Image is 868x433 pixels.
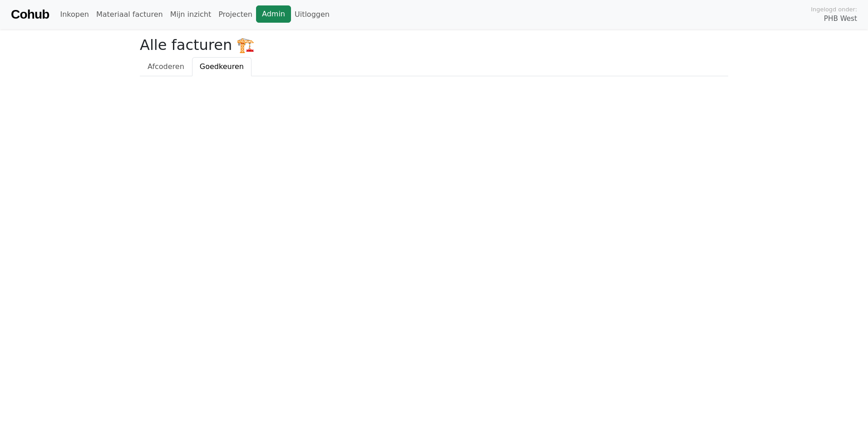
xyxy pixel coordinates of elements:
[215,5,256,24] a: Projecten
[140,36,728,54] h2: Alle facturen 🏗️
[811,5,857,14] span: Ingelogd onder:
[56,5,92,24] a: Inkopen
[192,57,252,76] a: Goedkeuren
[256,5,291,23] a: Admin
[824,14,857,24] span: PHB West
[140,57,192,76] a: Afcoderen
[148,62,184,71] span: Afcoderen
[291,5,333,24] a: Uitloggen
[200,62,244,71] span: Goedkeuren
[93,5,167,24] a: Materiaal facturen
[11,4,49,25] a: Cohub
[167,5,215,24] a: Mijn inzicht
